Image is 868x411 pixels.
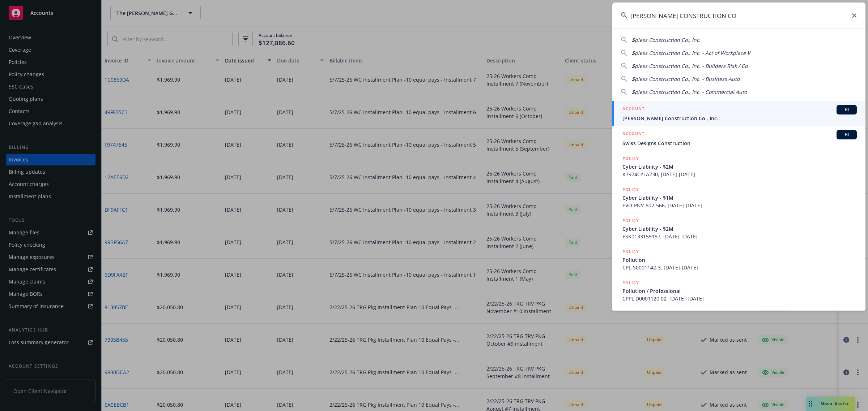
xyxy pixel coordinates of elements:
[622,105,644,114] h5: ACCOUNT
[635,75,740,82] span: piess Construction Co., Inc. - Business Auto
[622,163,857,170] span: Cyber Liability - $2M
[622,225,857,233] span: Cyber Liability - $2M
[632,75,635,82] span: S
[622,202,857,209] span: EVO-PNV-602-566, [DATE]-[DATE]
[622,233,857,240] span: ESK0133155157, [DATE]-[DATE]
[632,36,635,43] span: S
[622,114,857,122] span: [PERSON_NAME] Construction Co., Inc.
[632,62,635,69] span: S
[612,126,865,151] a: ACCOUNTBISwiss Designs Construction
[622,295,857,302] span: CPPL D0001120 02, [DATE]-[DATE]
[622,130,644,139] h5: ACCOUNT
[612,182,865,213] a: POLICYCyber Liability - $1MEVO-PNV-602-566, [DATE]-[DATE]
[622,139,857,147] span: Swiss Designs Construction
[622,170,857,178] span: K7974CYLA230, [DATE]-[DATE]
[622,264,857,271] span: CPL-S0001142-3, [DATE]-[DATE]
[632,88,635,95] span: S
[635,36,701,43] span: piess Construction Co., Inc.
[622,248,639,255] h5: POLICY
[622,217,639,224] h5: POLICY
[839,131,854,138] span: BI
[635,88,747,95] span: piess Construction Co., Inc. - Commercial Auto
[632,49,635,56] span: S
[622,155,639,162] h5: POLICY
[612,275,865,306] a: POLICYPollution / ProfessionalCPPL D0001120 02, [DATE]-[DATE]
[622,279,639,286] h5: POLICY
[612,213,865,244] a: POLICYCyber Liability - $2MESK0133155157, [DATE]-[DATE]
[612,101,865,126] a: ACCOUNTBI[PERSON_NAME] Construction Co., Inc.
[612,244,865,275] a: POLICYPollutionCPL-S0001142-3, [DATE]-[DATE]
[622,256,857,264] span: Pollution
[622,194,857,202] span: Cyber Liability - $1M
[635,49,750,56] span: piess Construction Co., Inc. - Act of Workplace V
[635,62,748,69] span: piess Construction Co., Inc. - Builders Risk / Co
[839,107,854,113] span: BI
[622,186,639,193] h5: POLICY
[612,3,865,29] input: Search...
[612,151,865,182] a: POLICYCyber Liability - $2MK7974CYLA230, [DATE]-[DATE]
[622,287,857,295] span: Pollution / Professional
